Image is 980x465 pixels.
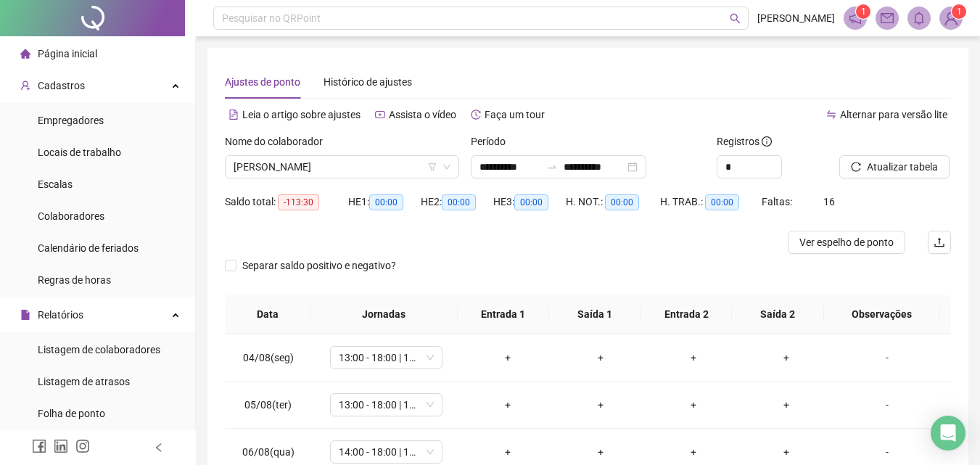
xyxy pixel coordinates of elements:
sup: 1 [856,4,870,19]
th: Entrada 2 [641,295,732,334]
span: DIONE ERICK MARTINS GOMES [234,156,450,178]
label: Nome do colaborador [225,133,332,149]
div: + [752,444,821,460]
span: Registros [717,133,772,149]
span: 00:00 [442,194,476,210]
span: history [471,110,481,120]
span: Alternar para versão lite [840,109,947,120]
span: filter [428,162,437,171]
span: home [20,49,30,59]
span: Cadastros [38,80,85,91]
div: + [752,350,821,366]
span: Regras de horas [38,274,111,286]
span: 00:00 [605,194,639,210]
div: H. TRAB.: [660,194,762,210]
span: Ajustes de ponto [225,76,300,88]
span: Colaboradores [38,210,104,222]
span: Locais de trabalho [38,147,121,158]
span: file-text [228,110,239,120]
span: instagram [75,439,90,453]
div: + [473,350,543,366]
span: 13:00 - 18:00 | 19:00 - 22:00 [339,347,434,369]
span: Separar saldo positivo e negativo? [236,258,402,273]
div: + [566,444,635,460]
span: 00:00 [514,194,548,210]
span: [PERSON_NAME] [757,10,835,26]
span: Empregadores [38,115,104,126]
div: H. NOT.: [566,194,660,210]
span: 1 [957,7,962,17]
span: 06/08(qua) [242,446,295,458]
span: 1 [861,7,866,17]
span: 00:00 [705,194,739,210]
th: Observações [824,295,940,334]
span: user-add [20,81,30,91]
span: Atualizar tabela [867,159,938,175]
div: + [752,397,821,413]
span: down [442,162,451,171]
th: Data [225,295,310,334]
span: swap-right [546,161,558,173]
span: 04/08(seg) [243,352,294,363]
div: + [473,397,543,413]
span: Faça um tour [485,109,545,120]
div: - [844,444,930,460]
span: Leia o artigo sobre ajustes [242,109,361,120]
span: 16 [823,196,835,207]
span: upload [934,236,945,248]
span: 14:00 - 18:00 | 19:00 - 22:00 [339,441,434,463]
div: HE 1: [348,194,421,210]
div: - [844,350,930,366]
span: Folha de ponto [38,408,105,419]
button: Ver espelho de ponto [788,231,905,254]
span: mail [881,12,894,25]
div: Saldo total: [225,194,348,210]
span: to [546,161,558,173]
div: + [473,444,543,460]
span: Página inicial [38,48,97,59]
span: Listagem de colaboradores [38,344,160,355]
span: 05/08(ter) [244,399,292,411]
span: info-circle [762,136,772,147]
div: + [659,397,728,413]
span: file [20,310,30,320]
span: linkedin [54,439,68,453]
span: Faltas: [762,196,794,207]
span: swap [826,110,836,120]
span: Observações [836,306,928,322]
img: 89661 [940,7,962,29]
th: Saída 1 [549,295,641,334]
span: Calendário de feriados [38,242,139,254]
span: facebook [32,439,46,453]
span: Ver espelho de ponto [799,234,894,250]
th: Entrada 1 [458,295,549,334]
div: + [566,397,635,413]
span: 00:00 [369,194,403,210]
span: reload [851,162,861,172]
div: + [566,350,635,366]
span: Histórico de ajustes [324,76,412,88]
div: - [844,397,930,413]
button: Atualizar tabela [839,155,950,178]
span: Relatórios [38,309,83,321]
span: Assista o vídeo [389,109,456,120]
span: left [154,443,164,453]
div: HE 3: [493,194,566,210]
div: HE 2: [421,194,493,210]
span: search [730,13,741,24]
th: Jornadas [310,295,458,334]
div: + [659,444,728,460]
sup: Atualize o seu contato no menu Meus Dados [952,4,966,19]
th: Saída 2 [732,295,823,334]
span: Escalas [38,178,73,190]
span: -113:30 [278,194,319,210]
span: bell [913,12,926,25]
span: youtube [375,110,385,120]
div: Open Intercom Messenger [931,416,965,450]
span: notification [849,12,862,25]
div: + [659,350,728,366]
span: 13:00 - 18:00 | 19:00 - 22:00 [339,394,434,416]
label: Período [471,133,515,149]
span: Listagem de atrasos [38,376,130,387]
